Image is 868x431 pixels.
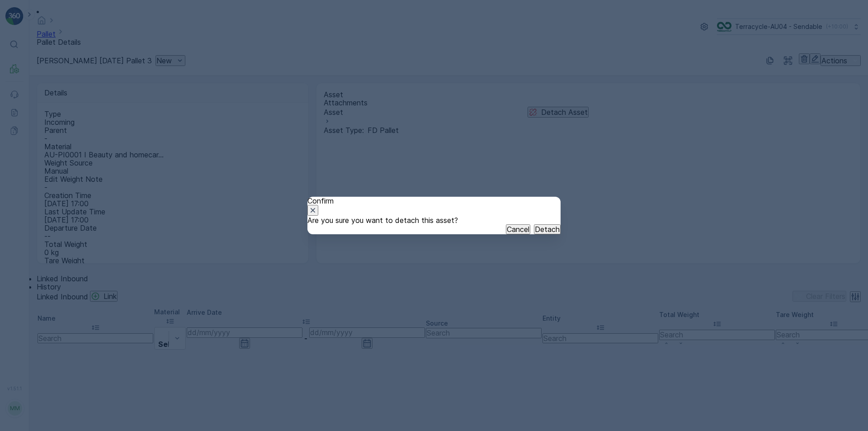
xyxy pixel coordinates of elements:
[534,224,561,234] button: Detach
[535,225,560,233] p: Detach
[506,224,530,234] button: Cancel
[307,216,561,224] p: Are you sure you want to detach this asset?
[507,225,529,233] p: Cancel
[307,197,561,205] p: Confirm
